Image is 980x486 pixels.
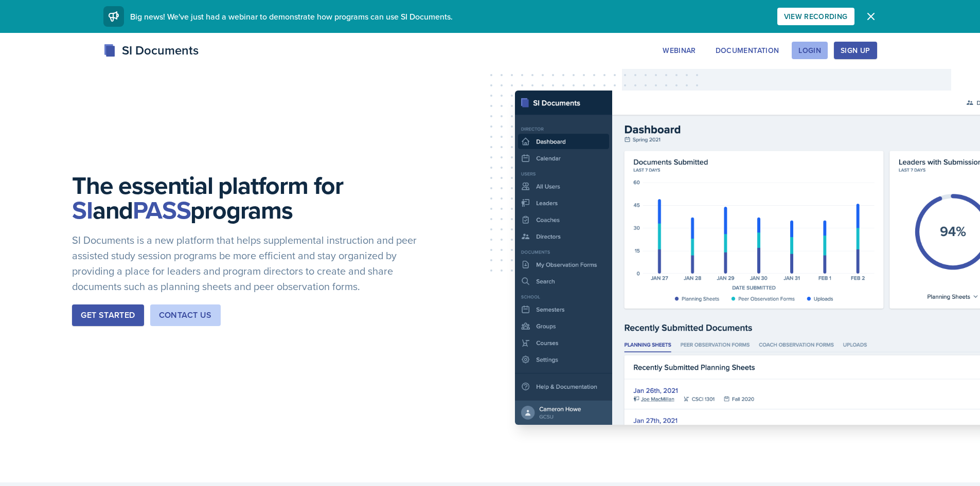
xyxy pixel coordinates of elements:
div: Get Started [81,309,135,321]
button: Webinar [656,42,702,59]
button: Get Started [72,304,144,326]
div: View Recording [784,12,848,21]
div: Documentation [716,46,779,55]
div: Webinar [663,46,696,55]
div: Login [798,46,821,55]
div: Sign Up [841,46,870,55]
button: Sign Up [834,42,877,59]
div: SI Documents [103,41,199,60]
span: Big news! We've just had a webinar to demonstrate how programs can use SI Documents. [130,11,453,22]
button: Login [792,42,828,59]
button: Contact Us [150,304,221,326]
div: Contact Us [159,309,212,321]
button: Documentation [709,42,786,59]
button: View Recording [777,8,854,25]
